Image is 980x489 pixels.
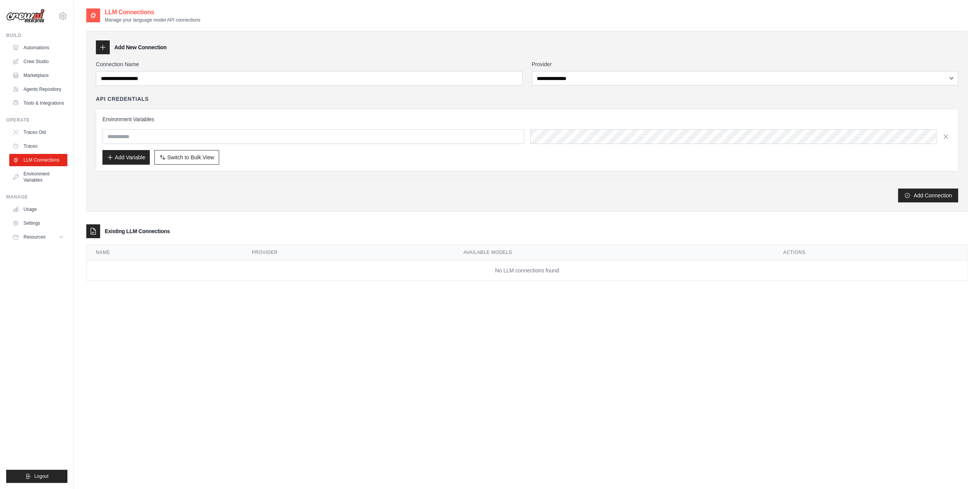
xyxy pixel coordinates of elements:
[6,117,67,123] div: Operate
[6,470,67,483] button: Logout
[34,473,49,479] span: Logout
[6,194,67,200] div: Manage
[9,168,67,186] a: Environment Variables
[9,203,67,215] a: Usage
[102,150,150,165] button: Add Variable
[774,245,967,260] th: Actions
[9,97,67,109] a: Tools & Integrations
[96,95,149,103] h4: API Credentials
[9,154,67,166] a: LLM Connections
[105,227,170,235] h3: Existing LLM Connections
[9,217,67,229] a: Settings
[87,245,243,260] th: Name
[105,8,200,17] h2: LLM Connections
[9,42,67,54] a: Automations
[9,69,67,82] a: Marketplace
[532,60,958,68] label: Provider
[9,126,67,139] a: Traces Old
[114,43,167,51] h3: Add New Connection
[105,17,200,23] p: Manage your language model API connections
[9,140,67,152] a: Traces
[6,32,67,38] div: Build
[23,234,45,240] span: Resources
[9,55,67,68] a: Crew Studio
[898,189,958,202] button: Add Connection
[454,245,774,260] th: Available Models
[6,9,45,23] img: Logo
[243,245,454,260] th: Provider
[167,154,214,161] span: Switch to Bulk View
[87,260,967,281] td: No LLM connections found
[9,231,67,243] button: Resources
[96,60,523,68] label: Connection Name
[102,115,952,123] h3: Environment Variables
[154,150,219,165] button: Switch to Bulk View
[9,83,67,95] a: Agents Repository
